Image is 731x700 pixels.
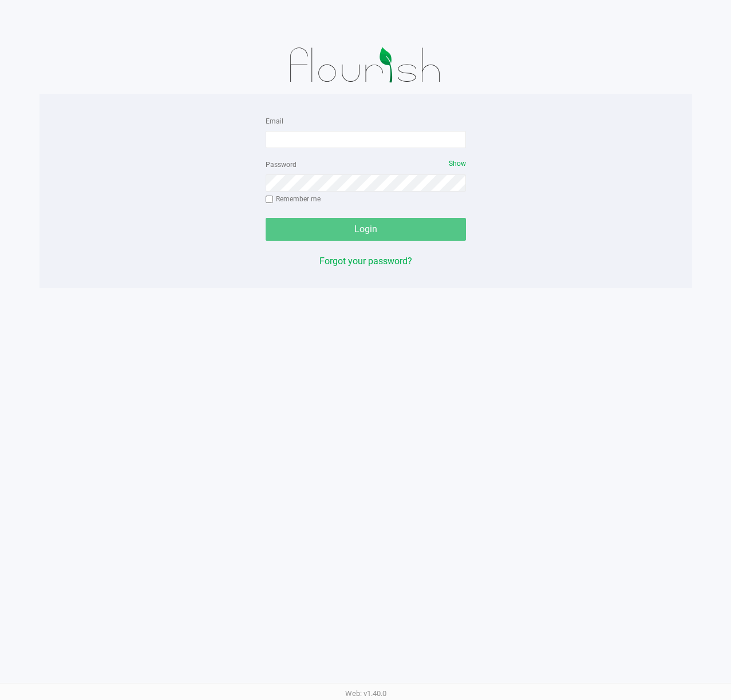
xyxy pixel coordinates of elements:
input: Remember me [266,196,274,204]
span: Web: v1.40.0 [345,689,386,698]
label: Password [266,160,297,170]
span: Show [449,160,466,168]
label: Email [266,116,283,126]
button: Forgot your password? [319,254,412,268]
label: Remember me [266,194,321,204]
